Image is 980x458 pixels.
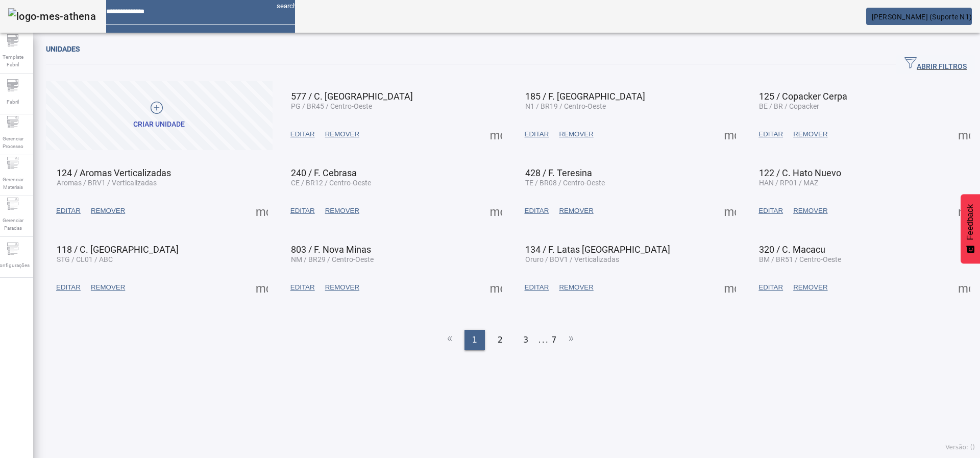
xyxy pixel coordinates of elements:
span: 134 / F. Latas [GEOGRAPHIC_DATA] [525,244,670,255]
span: Versão: () [945,444,975,451]
button: REMOVER [86,278,130,297]
span: EDITAR [525,129,549,139]
span: REMOVER [793,206,827,216]
button: EDITAR [753,202,788,220]
button: Mais [721,202,739,220]
span: 240 / F. Cebrasa [291,167,357,178]
span: EDITAR [290,206,315,216]
span: 428 / F. Teresina [525,167,592,178]
span: REMOVER [325,206,359,216]
span: 3 [523,334,528,346]
span: Feedback [966,204,975,240]
button: Mais [487,125,505,143]
span: REMOVER [559,129,593,139]
button: REMOVER [554,125,598,143]
span: REMOVER [559,282,593,293]
button: EDITAR [285,125,320,143]
span: Fabril [4,95,22,109]
button: EDITAR [285,202,320,220]
button: Mais [253,278,271,297]
button: EDITAR [520,202,554,220]
span: 122 / C. Hato Nuevo [759,167,841,178]
button: Mais [955,202,973,220]
span: TE / BR08 / Centro-Oeste [525,179,605,187]
span: 803 / F. Nova Minas [291,244,371,255]
span: EDITAR [290,129,315,139]
span: REMOVER [91,206,125,216]
button: Feedback - Mostrar pesquisa [961,194,980,263]
span: PG / BR45 / Centro-Oeste [291,102,372,110]
span: REMOVER [559,206,593,216]
span: 125 / Copacker Cerpa [759,91,847,102]
button: Mais [721,125,739,143]
span: Aromas / BRV1 / Verticalizadas [57,179,157,187]
button: EDITAR [753,278,788,297]
span: EDITAR [525,206,549,216]
span: [PERSON_NAME] (Suporte N1) [872,13,972,21]
button: Mais [253,202,271,220]
button: REMOVER [554,278,598,297]
button: Mais [487,202,505,220]
span: REMOVER [325,282,359,293]
span: NM / BR29 / Centro-Oeste [291,255,374,263]
span: 185 / F. [GEOGRAPHIC_DATA] [525,91,645,102]
li: ... [538,330,549,350]
button: REMOVER [320,278,364,297]
button: REMOVER [788,202,832,220]
button: REMOVER [320,202,364,220]
button: Mais [487,278,505,297]
button: EDITAR [51,202,86,220]
span: 118 / C. [GEOGRAPHIC_DATA] [57,244,179,255]
span: REMOVER [793,129,827,139]
span: Unidades [46,45,80,53]
span: 320 / C. Macacu [759,244,825,255]
span: EDITAR [758,206,783,216]
button: EDITAR [520,278,554,297]
button: Mais [955,125,973,143]
button: Mais [955,278,973,297]
span: EDITAR [525,282,549,293]
span: ABRIR FILTROS [904,57,967,72]
button: EDITAR [753,125,788,143]
button: REMOVER [86,202,130,220]
button: REMOVER [788,278,832,297]
button: Criar unidade [46,81,273,150]
button: REMOVER [320,125,364,143]
span: EDITAR [290,282,315,293]
span: STG / CL01 / ABC [57,255,113,263]
button: ABRIR FILTROS [896,55,975,74]
span: CE / BR12 / Centro-Oeste [291,179,371,187]
span: N1 / BR19 / Centro-Oeste [525,102,606,110]
button: EDITAR [520,125,554,143]
span: EDITAR [56,206,81,216]
span: 577 / C. [GEOGRAPHIC_DATA] [291,91,413,102]
button: EDITAR [51,278,86,297]
button: REMOVER [554,202,598,220]
span: EDITAR [758,129,783,139]
button: Mais [721,278,739,297]
span: BE / BR / Copacker [759,102,819,110]
button: EDITAR [285,278,320,297]
span: REMOVER [325,129,359,139]
span: 124 / Aromas Verticalizadas [57,167,171,178]
span: REMOVER [91,282,125,293]
span: EDITAR [758,282,783,293]
span: EDITAR [56,282,81,293]
button: REMOVER [788,125,832,143]
span: HAN / RP01 / MAZ [759,179,818,187]
span: 2 [498,334,503,346]
div: Criar unidade [133,119,185,130]
span: BM / BR51 / Centro-Oeste [759,255,841,263]
li: 7 [551,330,556,350]
span: REMOVER [793,282,827,293]
img: logo-mes-athena [8,8,96,25]
span: Oruro / BOV1 / Verticalizadas [525,255,619,263]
